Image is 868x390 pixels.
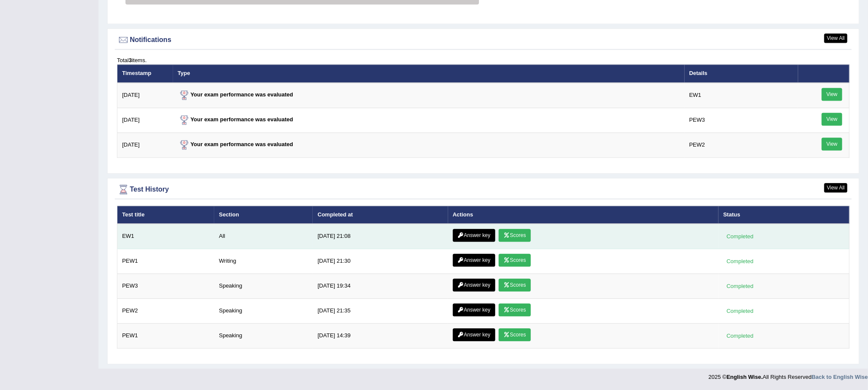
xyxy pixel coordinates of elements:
[214,299,313,324] td: Speaking
[117,64,173,82] th: Timestamp
[117,274,215,299] td: PEW3
[178,91,293,98] strong: Your exam performance was evaluated
[723,257,757,266] div: Completed
[117,132,173,157] td: [DATE]
[214,249,313,274] td: Writing
[685,108,798,132] td: PEW3
[824,33,847,43] a: View All
[822,88,842,101] a: View
[313,324,448,348] td: [DATE] 14:39
[709,369,868,381] div: 2025 © All Rights Reserved
[313,299,448,324] td: [DATE] 21:35
[313,274,448,299] td: [DATE] 19:34
[178,116,293,123] strong: Your exam performance was evaluated
[117,224,215,249] td: EW1
[685,132,798,157] td: PEW2
[117,83,173,108] td: [DATE]
[117,299,215,324] td: PEW2
[453,279,495,291] a: Answer key
[117,108,173,132] td: [DATE]
[313,249,448,274] td: [DATE] 21:30
[117,324,215,348] td: PEW1
[824,183,847,192] a: View All
[117,206,215,224] th: Test title
[117,33,850,46] div: Notifications
[822,113,842,126] a: View
[499,254,530,267] a: Scores
[718,206,849,224] th: Status
[499,229,530,242] a: Scores
[727,374,763,380] strong: English Wise.
[214,274,313,299] td: Speaking
[117,183,850,196] div: Test History
[214,206,313,224] th: Section
[117,56,850,64] div: Total items.
[453,328,495,341] a: Answer key
[313,206,448,224] th: Completed at
[723,232,757,241] div: Completed
[685,83,798,108] td: EW1
[812,374,868,380] a: Back to English Wise
[178,141,293,147] strong: Your exam performance was evaluated
[685,64,798,82] th: Details
[173,64,685,82] th: Type
[723,282,757,291] div: Completed
[499,279,530,291] a: Scores
[723,306,757,315] div: Completed
[822,138,842,150] a: View
[313,224,448,249] td: [DATE] 21:08
[453,303,495,316] a: Answer key
[453,229,495,242] a: Answer key
[448,206,719,224] th: Actions
[499,303,530,316] a: Scores
[214,224,313,249] td: All
[453,254,495,267] a: Answer key
[723,331,757,340] div: Completed
[214,324,313,348] td: Speaking
[117,249,215,274] td: PEW1
[499,328,530,341] a: Scores
[129,57,132,63] b: 3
